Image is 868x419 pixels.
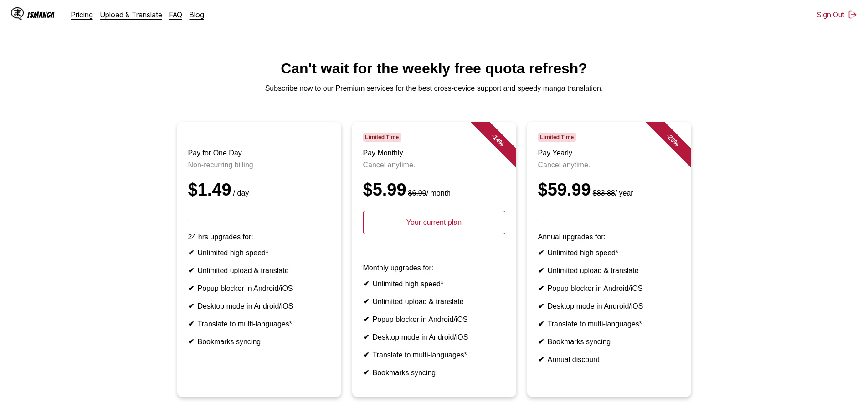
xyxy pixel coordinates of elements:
[363,133,401,142] span: Limited Time
[538,284,680,293] li: Popup blocker in Android/iOS
[470,113,525,167] div: - 14 %
[591,189,633,197] small: / year
[188,233,330,241] p: 24 hrs upgrades for:
[188,180,330,200] div: $1.49
[363,298,369,305] b: ✔
[188,285,194,292] b: ✔
[538,180,680,200] div: $59.99
[538,356,544,363] b: ✔
[538,161,680,169] p: Cancel anytime.
[538,302,680,310] li: Desktop mode in Android/iOS
[7,84,861,93] p: Subscribe now to our Premium services for the best cross-device support and speedy manga translat...
[363,161,505,169] p: Cancel anytime.
[363,316,369,323] b: ✔
[363,211,505,234] p: Your current plan
[188,302,330,310] li: Desktop mode in Android/iOS
[188,338,194,346] b: ✔
[363,280,369,288] b: ✔
[363,279,505,288] li: Unlimited high speed*
[363,368,505,377] li: Bookmarks syncing
[538,355,680,364] li: Annual discount
[188,149,330,157] h3: Pay for One Day
[408,189,426,197] s: $6.99
[645,113,700,167] div: - 28 %
[363,369,369,377] b: ✔
[231,189,249,197] small: / day
[848,10,857,19] img: Sign out
[363,315,505,324] li: Popup blocker in Android/iOS
[538,338,544,346] b: ✔
[817,10,857,19] button: Sign Out
[188,266,330,275] li: Unlimited upload & translate
[100,10,162,19] a: Upload & Translate
[538,149,680,157] h3: Pay Yearly
[538,285,544,292] b: ✔
[538,302,544,310] b: ✔
[538,320,680,328] li: Translate to multi-languages*
[538,266,680,275] li: Unlimited upload & translate
[188,337,330,346] li: Bookmarks syncing
[190,10,204,19] a: Blog
[188,248,330,257] li: Unlimited high speed*
[188,320,330,328] li: Translate to multi-languages*
[363,351,505,359] li: Translate to multi-languages*
[363,297,505,306] li: Unlimited upload & translate
[7,60,861,77] h1: Can't wait for the weekly free quota refresh?
[363,351,369,359] b: ✔
[188,161,330,169] p: Non-recurring billing
[11,7,24,20] img: IsManga Logo
[538,249,544,257] b: ✔
[538,133,576,142] span: Limited Time
[363,264,505,272] p: Monthly upgrades for:
[363,180,505,200] div: $5.99
[593,189,615,197] s: $83.88
[71,10,93,19] a: Pricing
[11,7,71,22] a: IsManga LogoIsManga
[406,189,451,197] small: / month
[188,284,330,293] li: Popup blocker in Android/iOS
[169,10,182,19] a: FAQ
[538,248,680,257] li: Unlimited high speed*
[363,333,505,341] li: Desktop mode in Android/iOS
[188,302,194,310] b: ✔
[363,333,369,341] b: ✔
[27,10,55,19] div: IsManga
[188,267,194,274] b: ✔
[538,233,680,241] p: Annual upgrades for:
[538,267,544,274] b: ✔
[188,249,194,257] b: ✔
[188,320,194,328] b: ✔
[538,320,544,328] b: ✔
[538,337,680,346] li: Bookmarks syncing
[363,149,505,157] h3: Pay Monthly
